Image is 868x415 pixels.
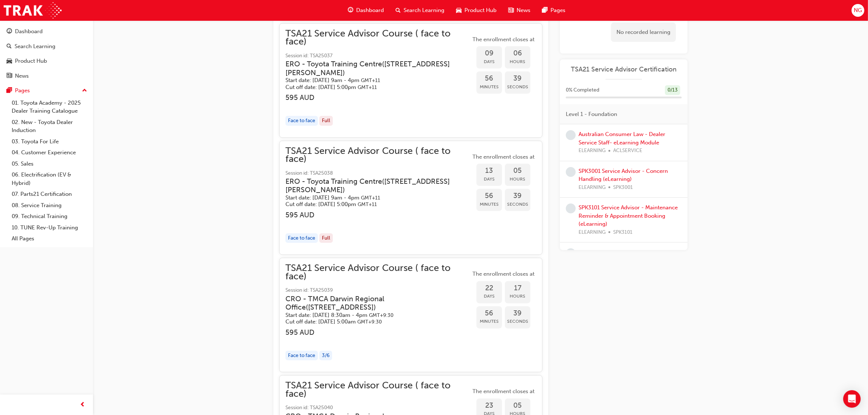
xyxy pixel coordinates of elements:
[7,88,12,94] span: pages-icon
[579,183,606,192] span: ELEARNING
[15,86,30,95] div: Pages
[566,110,617,119] span: Level 1 - Foundation
[505,83,530,91] span: Seconds
[450,3,502,18] a: car-iconProduct Hub
[476,402,502,410] span: 23
[613,228,632,237] span: SPK3101
[505,167,530,175] span: 05
[9,222,90,233] a: 10. TUNE Rev-Up Training
[357,319,382,325] span: Australian Central Standard Time GMT+9:30
[3,54,90,68] a: Product Hub
[476,284,502,292] span: 22
[665,85,680,95] div: 0 / 13
[285,295,459,312] h3: CRO - TMCA Darwin Regional Office ( [STREET_ADDRESS] )
[285,381,471,398] span: TSA21 Service Advisor Course ( face to face)
[566,248,576,258] span: learningRecordVerb_NONE-icon
[361,195,380,201] span: Australian Eastern Daylight Time GMT+11
[285,60,459,77] h3: ERO - Toyota Training Centre ( [STREET_ADDRESS][PERSON_NAME] )
[369,312,393,318] span: Australian Central Standard Time GMT+9:30
[579,147,606,155] span: ELEARNING
[4,2,62,19] a: Trak
[579,204,678,227] a: SPK3101 Service Advisor - Maintenance Reminder & Appointment Booking (eLearning)
[285,233,318,243] div: Face to face
[566,65,682,74] a: TSA21 Service Advisor Certification
[390,3,450,18] a: search-iconSearch Learning
[566,86,599,94] span: 0 % Completed
[471,387,536,396] span: The enrollment closes at
[285,52,471,60] span: Session id: TSA25037
[3,69,90,83] a: News
[843,390,861,408] div: Open Intercom Messenger
[285,264,471,280] span: TSA21 Service Advisor Course ( face to face)
[15,42,55,51] div: Search Learning
[471,35,536,44] span: The enrollment closes at
[15,72,29,80] div: News
[476,83,502,91] span: Minutes
[505,284,530,292] span: 17
[356,6,384,15] span: Dashboard
[476,309,502,318] span: 56
[285,116,318,126] div: Face to face
[3,40,90,53] a: Search Learning
[358,201,377,207] span: Australian Eastern Daylight Time GMT+11
[9,136,90,147] a: 03. Toyota For Life
[9,200,90,211] a: 08. Service Training
[476,167,502,175] span: 13
[319,351,332,361] div: 3 / 6
[9,233,90,244] a: All Pages
[566,203,576,213] span: learningRecordVerb_NONE-icon
[285,30,536,132] button: TSA21 Service Advisor Course ( face to face)Session id: TSA25037ERO - Toyota Training Centre([STR...
[9,117,90,136] a: 02. New - Toyota Dealer Induction
[505,309,530,318] span: 39
[3,25,90,38] a: Dashboard
[464,6,497,15] span: Product Hub
[505,58,530,66] span: Hours
[505,292,530,300] span: Hours
[319,233,333,243] div: Full
[476,74,502,83] span: 56
[15,57,47,65] div: Product Hub
[611,23,676,42] div: No recorded learning
[285,286,471,295] span: Session id: TSA25039
[505,192,530,200] span: 39
[285,404,471,412] span: Session id: TSA25040
[361,77,380,84] span: Australian Eastern Daylight Time GMT+11
[7,58,12,65] span: car-icon
[613,183,633,192] span: SPK3001
[579,228,606,237] span: ELEARNING
[285,147,471,163] span: TSA21 Service Advisor Course ( face to face)
[579,168,668,183] a: SPK3001 Service Advisor - Concern Handling (eLearning)
[505,175,530,183] span: Hours
[476,317,502,326] span: Minutes
[471,270,536,278] span: The enrollment closes at
[285,169,471,178] span: Session id: TSA25038
[285,211,471,219] h3: 595 AUD
[7,43,12,50] span: search-icon
[285,194,459,201] h5: Start date: [DATE] 9am - 4pm
[285,77,459,84] h5: Start date: [DATE] 9am - 4pm
[579,249,677,264] a: SPK3201 Service Advisor - Reception & Production Booking (eLearning)
[7,73,12,79] span: news-icon
[476,49,502,58] span: 09
[285,93,471,102] h3: 595 AUD
[502,3,536,18] a: news-iconNews
[285,351,318,361] div: Face to face
[319,116,333,126] div: Full
[285,264,536,366] button: TSA21 Service Advisor Course ( face to face)Session id: TSA25039CRO - TMCA Darwin Regional Office...
[476,192,502,200] span: 56
[342,3,390,18] a: guage-iconDashboard
[854,6,862,15] span: NG
[471,153,536,161] span: The enrollment closes at
[505,74,530,83] span: 39
[9,169,90,189] a: 06. Electrification (EV & Hybrid)
[550,6,565,15] span: Pages
[285,328,471,337] h3: 595 AUD
[505,49,530,58] span: 06
[3,84,90,97] button: Pages
[476,292,502,300] span: Days
[9,211,90,222] a: 09. Technical Training
[536,3,571,18] a: pages-iconPages
[613,147,642,155] span: ACLSERVICE
[82,86,87,96] span: up-icon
